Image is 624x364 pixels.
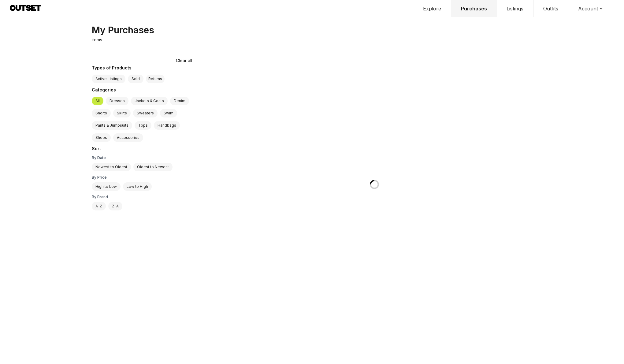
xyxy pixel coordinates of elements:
[92,163,131,171] label: Newest to Oldest
[92,155,192,160] div: By Date
[133,163,173,171] label: Oldest to Newest
[160,109,177,117] label: Swim
[146,75,165,83] button: Returns
[92,65,192,72] div: Types of Products
[92,24,154,35] div: My Purchases
[154,121,180,130] label: Handbags
[133,109,158,117] label: Sweaters
[170,97,189,105] label: Denim
[123,182,152,191] label: Low to High
[131,97,168,105] label: Jackets & Coats
[92,75,125,83] label: Active Listings
[135,121,151,130] label: Tops
[108,202,122,210] label: Z-A
[92,133,111,142] label: Shoes
[92,37,102,43] p: items
[92,97,103,105] label: All
[92,109,111,117] label: Shorts
[92,121,132,130] label: Pants & Jumpsuits
[92,202,106,210] label: A-Z
[92,146,192,153] div: Sort
[92,195,192,199] div: By Brand
[92,175,192,180] div: By Price
[113,133,143,142] label: Accessories
[92,87,192,94] div: Categories
[106,97,128,105] label: Dresses
[113,109,131,117] label: Skirts
[128,75,143,83] label: Sold
[92,182,121,191] label: High to Low
[176,58,192,64] button: Clear all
